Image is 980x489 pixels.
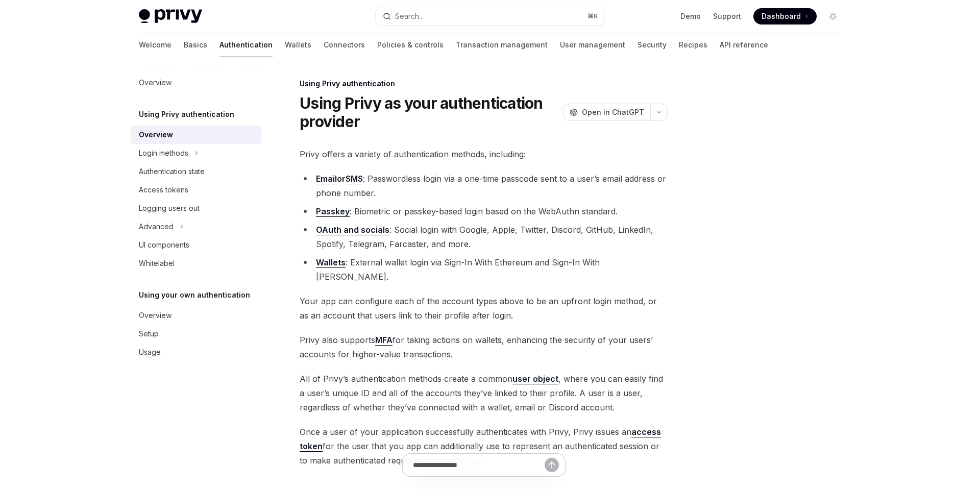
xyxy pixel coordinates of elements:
[680,11,701,21] a: Demo
[131,74,261,92] a: Overview
[139,239,189,251] div: UI components
[131,144,261,162] button: Login methods
[139,309,171,322] div: Overview
[582,107,644,117] span: Open in ChatGPT
[131,306,261,325] a: Overview
[300,147,668,161] span: Privy offers a variety of authentication methods, including:
[375,335,393,346] a: MFA
[131,217,261,236] button: Advanced
[316,206,350,217] a: Passkey
[139,9,202,23] img: light logo
[300,172,668,200] li: : Passwordless login via a one-time passcode sent to a user’s email address or phone number.
[139,147,188,159] div: Login methods
[316,174,337,184] a: Email
[300,204,668,218] li: : Biometric or passkey-based login based on the WebAuthn standard.
[456,33,548,57] a: Transaction management
[139,328,159,340] div: Setup
[545,458,559,472] button: Send message
[560,33,625,57] a: User management
[131,343,261,361] a: Usage
[131,126,261,144] a: Overview
[413,454,545,476] input: Ask a question...
[300,333,668,361] span: Privy also supports for taking actions on wallets, enhancing the security of your users’ accounts...
[563,104,650,121] button: Open in ChatGPT
[139,108,234,120] h5: Using Privy authentication
[376,7,604,26] button: Search...⌘K
[219,33,273,57] a: Authentication
[285,33,311,57] a: Wallets
[139,77,171,89] div: Overview
[131,236,261,254] a: UI components
[139,202,200,214] div: Logging users out
[139,221,174,233] div: Advanced
[720,33,768,57] a: API reference
[762,11,801,21] span: Dashboard
[139,257,175,270] div: Whitelabel
[346,174,363,184] a: SMS
[139,33,171,57] a: Welcome
[300,79,668,89] div: Using Privy authentication
[512,374,558,384] a: user object
[139,165,205,178] div: Authentication state
[300,372,668,414] span: All of Privy’s authentication methods create a common , where you can easily find a user’s unique...
[753,8,817,25] a: Dashboard
[131,181,261,199] a: Access tokens
[300,425,668,468] span: Once a user of your application successfully authenticates with Privy, Privy issues an for the us...
[713,11,741,21] a: Support
[139,184,188,196] div: Access tokens
[316,225,389,235] a: OAuth and socials
[131,254,261,273] a: Whitelabel
[638,33,667,57] a: Security
[139,289,250,301] h5: Using your own authentication
[139,129,173,141] div: Overview
[825,8,841,25] button: Toggle dark mode
[324,33,365,57] a: Connectors
[131,162,261,181] a: Authentication state
[300,294,668,323] span: Your app can configure each of the account types above to be an upfront login method, or as an ac...
[300,94,559,131] h1: Using Privy as your authentication provider
[679,33,707,57] a: Recipes
[131,325,261,343] a: Setup
[587,12,598,20] span: ⌘ K
[316,174,363,184] strong: or
[395,10,424,22] div: Search...
[377,33,444,57] a: Policies & controls
[139,346,161,358] div: Usage
[131,199,261,217] a: Logging users out
[184,33,207,57] a: Basics
[316,257,346,268] a: Wallets
[300,255,668,284] li: : External wallet login via Sign-In With Ethereum and Sign-In With [PERSON_NAME].
[300,223,668,251] li: : Social login with Google, Apple, Twitter, Discord, GitHub, LinkedIn, Spotify, Telegram, Farcast...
